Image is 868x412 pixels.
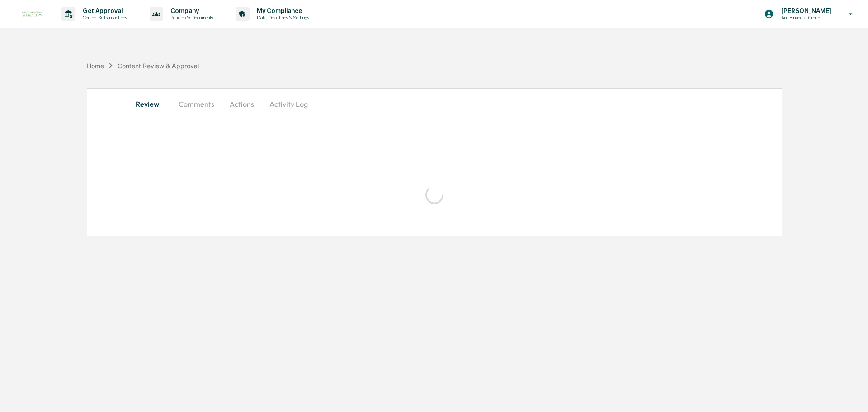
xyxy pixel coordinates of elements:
[163,7,217,14] p: Company
[171,93,222,115] button: Comments
[22,11,43,17] img: logo
[75,7,132,14] p: Get Approval
[250,7,314,14] p: My Compliance
[75,14,132,21] p: Content & Transactions
[222,93,262,115] button: Actions
[774,14,836,21] p: Aul Financial Group
[250,14,314,21] p: Data, Deadlines & Settings
[131,93,738,115] div: secondary tabs example
[118,62,199,70] div: Content Review & Approval
[262,93,315,115] button: Activity Log
[131,93,171,115] button: Review
[774,7,836,14] p: [PERSON_NAME]
[87,62,104,70] div: Home
[163,14,217,21] p: Policies & Documents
